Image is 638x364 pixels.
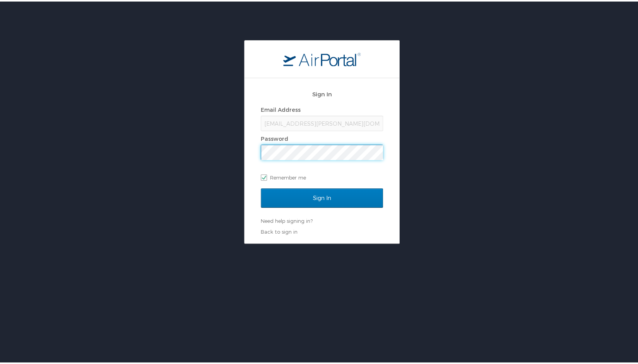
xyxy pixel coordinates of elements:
[261,216,313,222] a: Need help signing in?
[261,105,301,111] label: Email Address
[261,227,298,233] a: Back to sign in
[283,51,361,65] img: logo
[261,134,288,140] label: Password
[261,170,383,182] label: Remember me
[261,187,383,206] input: Sign In
[261,88,383,97] h2: Sign In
